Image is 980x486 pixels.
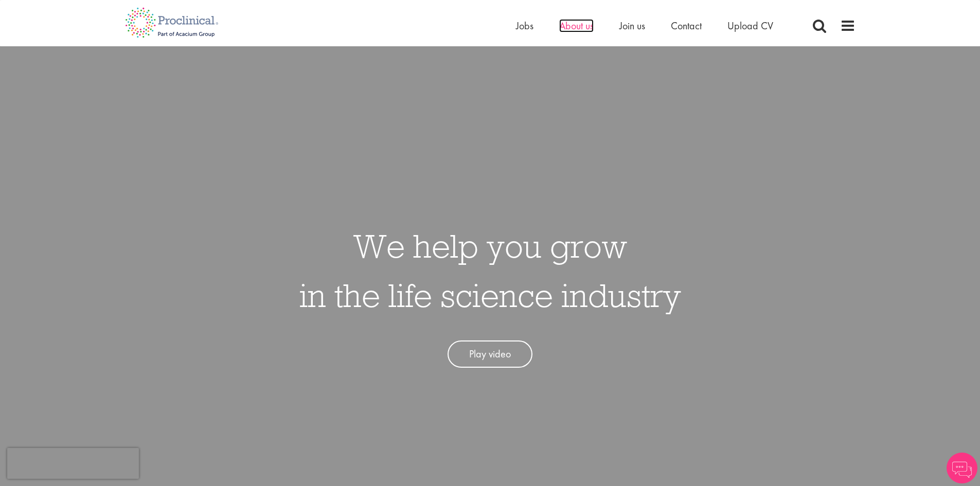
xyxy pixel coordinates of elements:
a: Join us [619,19,645,32]
a: Upload CV [727,19,773,32]
h1: We help you grow in the life science industry [299,221,681,320]
a: Play video [448,340,532,368]
a: Jobs [516,19,533,32]
a: Contact [671,19,702,32]
img: Chatbot [947,453,977,483]
a: About us [559,19,594,32]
